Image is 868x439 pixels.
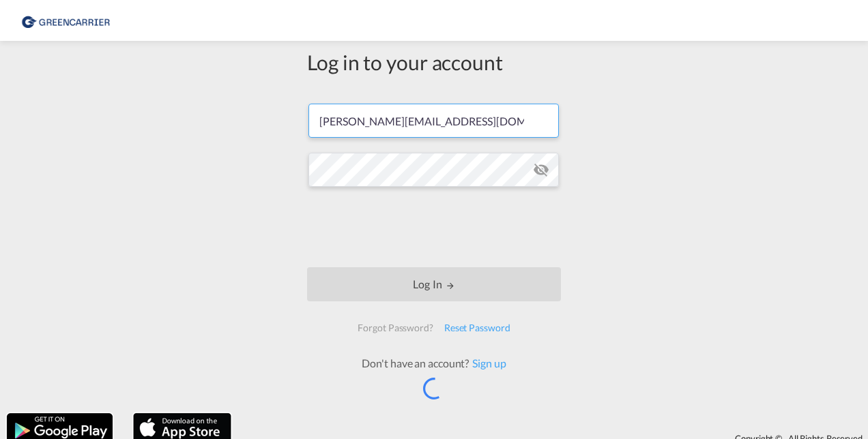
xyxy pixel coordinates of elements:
[533,162,549,178] md-icon: icon-eye-off
[439,316,516,340] div: Reset Password
[308,104,559,138] input: Enter email/phone number
[307,48,561,76] div: Log in to your account
[469,357,506,369] a: Sign up
[330,200,538,254] iframe: reCAPTCHA
[347,356,521,371] div: Don't have an account?
[307,267,561,301] button: LOGIN
[20,5,113,36] img: 757bc1808afe11efb73cddab9739634b.png
[352,316,438,340] div: Forgot Password?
